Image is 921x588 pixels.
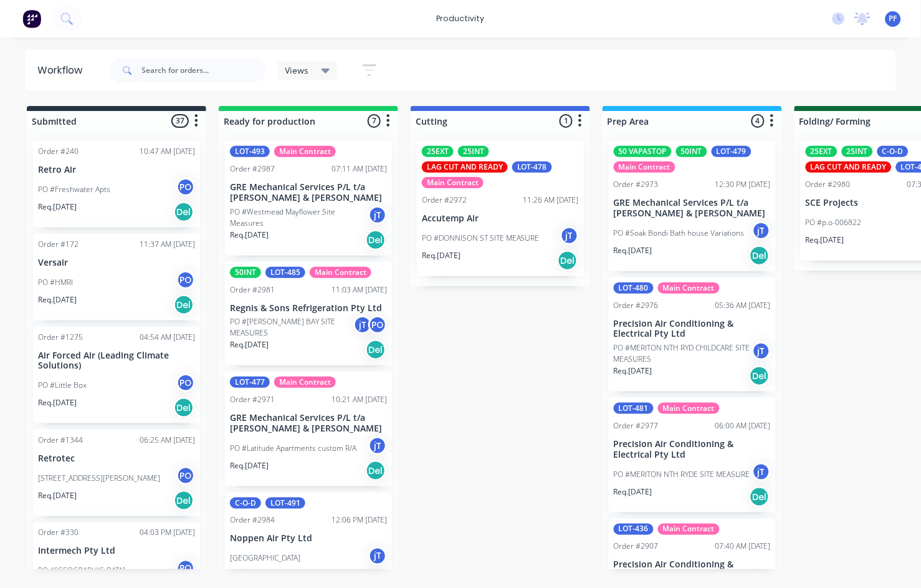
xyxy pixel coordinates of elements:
[366,230,386,250] div: Del
[225,141,392,256] div: LOT-493Main ContractOrder #298707:11 AM [DATE]GRE Mechanical Services P/L t/a [PERSON_NAME] & [PE...
[176,466,195,485] div: PO
[614,300,659,311] div: Order #2976
[422,213,579,224] p: Accutemp Air
[715,420,771,431] div: 06:00 AM [DATE]
[676,146,707,157] div: 50INT
[230,443,356,454] p: PO #Latitude Apartments custom R/A
[38,277,73,288] p: PO #HMRI
[366,340,386,360] div: Del
[140,435,195,446] div: 06:25 AM [DATE]
[142,58,265,83] input: Search for orders...
[614,282,654,294] div: LOT-480
[230,413,387,434] p: GRE Mechanical Services P/L t/a [PERSON_NAME] & [PERSON_NAME]
[230,553,300,564] p: [GEOGRAPHIC_DATA]
[174,398,194,418] div: Del
[274,146,336,157] div: Main Contract
[614,560,771,581] p: Precision Air Conditioning & Electrical Pty Ltd
[422,250,461,261] p: Req. [DATE]
[422,177,484,188] div: Main Contract
[614,146,672,157] div: 50 VAPASTOP
[614,319,771,340] p: Precision Air Conditioning & Electrical Pty Ltd
[33,327,200,424] div: Order #127504:54 AM [DATE]Air Forced Air (Leading Climate Solutions)PO #Little BoxPOReq.[DATE]Del
[523,195,579,206] div: 11:26 AM [DATE]
[230,206,368,229] p: PO #Westmead Mayflower Site Measures
[712,146,752,157] div: LOT-479
[368,547,387,566] div: jT
[230,377,270,388] div: LOT-477
[310,267,371,278] div: Main Contract
[230,146,270,157] div: LOT-493
[614,245,652,256] p: Req. [DATE]
[806,217,862,228] p: PO #p.o-006822
[176,271,195,289] div: PO
[806,234,844,246] p: Req. [DATE]
[614,420,659,431] div: Order #2977
[614,228,745,239] p: PO #Soak Bondi Bath house Variations
[230,229,269,241] p: Req. [DATE]
[842,146,873,157] div: 25INT
[176,559,195,578] div: PO
[37,63,88,78] div: Workflow
[230,303,387,314] p: Regnis & Sons Refrigeration Pty Ltd
[140,146,195,157] div: 10:47 AM [DATE]
[332,394,387,405] div: 10:21 AM [DATE]
[614,439,771,460] p: Precision Air Conditioning & Electrical Pty Ltd
[225,372,392,486] div: LOT-477Main ContractOrder #297110:21 AM [DATE]GRE Mechanical Services P/L t/a [PERSON_NAME] & [PE...
[38,332,83,343] div: Order #1275
[176,374,195,392] div: PO
[38,528,79,539] div: Order #330
[332,284,387,296] div: 11:03 AM [DATE]
[140,332,195,343] div: 04:54 AM [DATE]
[265,498,305,509] div: LOT-491
[332,163,387,175] div: 07:11 AM [DATE]
[609,141,776,271] div: 50 VAPASTOP50INTLOT-479Main ContractOrder #297312:30 PM [DATE]GRE Mechanical Services P/L t/a [PE...
[614,524,654,535] div: LOT-436
[38,380,87,391] p: PO #Little Box
[715,179,771,190] div: 12:30 PM [DATE]
[38,453,195,464] p: Retrotec
[33,430,200,516] div: Order #134406:25 AM [DATE]Retrotec[STREET_ADDRESS][PERSON_NAME]POReq.[DATE]Del
[38,146,79,157] div: Order #240
[38,201,77,213] p: Req. [DATE]
[33,141,200,228] div: Order #24010:47 AM [DATE]Retro AirPO #Freshwater AptsPOReq.[DATE]Del
[889,13,897,24] span: PF
[353,316,372,334] div: jT
[33,234,200,321] div: Order #17211:37 AM [DATE]VersairPO #HMRIPOReq.[DATE]Del
[38,490,77,501] p: Req. [DATE]
[140,528,195,539] div: 04:03 PM [DATE]
[614,403,654,414] div: LOT-481
[422,161,508,173] div: LAG CUT AND READY
[230,394,275,405] div: Order #2971
[368,206,387,224] div: jT
[806,146,837,157] div: 25EXT
[366,461,386,481] div: Del
[558,251,578,271] div: Del
[614,179,659,190] div: Order #2973
[614,541,659,552] div: Order #2907
[230,284,275,296] div: Order #2981
[658,282,720,294] div: Main Contract
[38,165,195,175] p: Retro Air
[368,316,387,334] div: PO
[174,202,194,222] div: Del
[38,350,195,372] p: Air Forced Air (Leading Climate Solutions)
[752,463,771,481] div: jT
[422,146,454,157] div: 25EXT
[38,546,195,557] p: Intermech Pty Ltd
[230,460,269,471] p: Req. [DATE]
[332,515,387,526] div: 12:06 PM [DATE]
[38,473,160,484] p: [STREET_ADDRESS][PERSON_NAME]
[614,161,675,173] div: Main Contract
[285,64,309,77] span: Views
[750,487,770,507] div: Del
[752,221,771,240] div: jT
[614,198,771,219] p: GRE Mechanical Services P/L t/a [PERSON_NAME] & [PERSON_NAME]
[230,339,269,350] p: Req. [DATE]
[658,524,720,535] div: Main Contract
[38,184,110,195] p: PO #Freshwater Apts
[715,300,771,311] div: 05:36 AM [DATE]
[230,182,387,203] p: GRE Mechanical Services P/L t/a [PERSON_NAME] & [PERSON_NAME]
[225,262,392,366] div: 50INTLOT-485Main ContractOrder #298111:03 AM [DATE]Regnis & Sons Refrigeration Pty LtdPO #[PERSON...
[512,161,552,173] div: LOT-478
[609,277,776,392] div: LOT-480Main ContractOrder #297605:36 AM [DATE]Precision Air Conditioning & Electrical Pty LtdPO #...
